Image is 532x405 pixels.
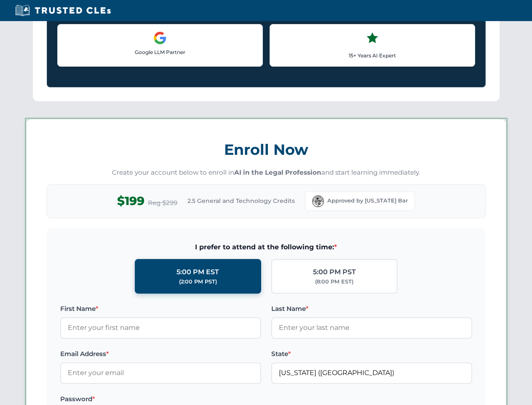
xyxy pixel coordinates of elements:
p: 15+ Years AI Expert [277,51,468,59]
div: (2:00 PM PST) [179,278,217,286]
label: Password [60,394,261,404]
span: $199 [117,192,144,211]
input: Enter your email [60,362,261,383]
h3: Enroll Now [47,136,486,163]
input: Florida (FL) [271,362,472,383]
span: I prefer to attend at the following time: [60,242,472,253]
div: 5:00 PM PST [313,267,356,278]
label: First Name [60,304,261,314]
input: Enter your first name [60,317,261,338]
img: Google [153,31,167,45]
label: State [271,349,472,359]
p: Create your account below to enroll in and start learning immediately. [47,168,486,178]
span: 2.5 General and Technology Credits [187,196,295,205]
img: Trusted CLEs [13,4,113,17]
input: Enter your last name [271,317,472,338]
p: Google LLM Partner [64,48,256,56]
div: (8:00 PM EST) [315,278,353,286]
strong: AI in the Legal Profession [234,168,321,176]
img: Florida Bar [312,195,324,207]
span: Reg $299 [148,198,177,208]
label: Last Name [271,304,472,314]
div: 5:00 PM EST [176,267,219,278]
label: Email Address [60,349,261,359]
span: Approved by [US_STATE] Bar [327,197,408,205]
